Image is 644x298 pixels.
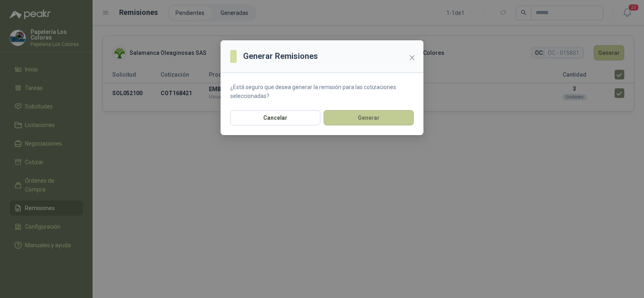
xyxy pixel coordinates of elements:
button: Cancelar [230,110,320,125]
button: Generar [324,110,414,125]
p: ¿Está seguro que desea generar la remisión para las cotizaciones seleccionadas? [230,83,414,100]
span: close [409,54,415,61]
h3: Generar Remisiones [243,50,318,63]
button: Close [406,51,419,64]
